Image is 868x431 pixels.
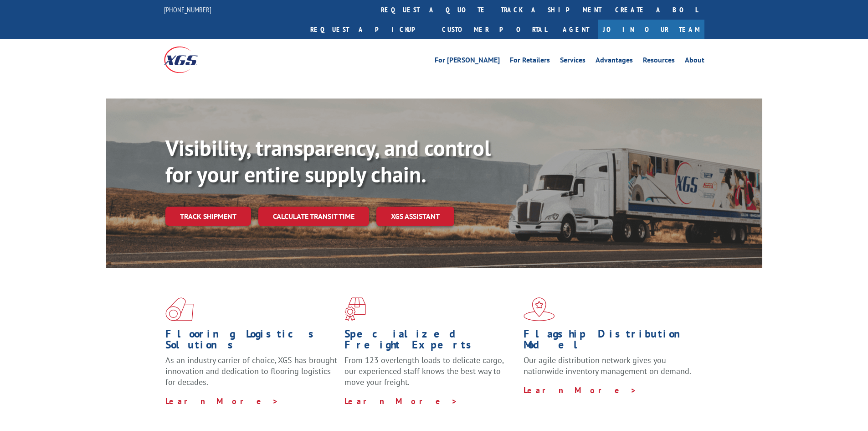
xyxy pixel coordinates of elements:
b: Visibility, transparency, and control for your entire supply chain. [165,134,491,188]
a: For Retailers [510,57,550,67]
a: For [PERSON_NAME] [435,57,500,67]
span: Our agile distribution network gives you nationwide inventory management on demand. [524,355,691,376]
a: Agent [554,20,598,39]
a: [PHONE_NUMBER] [164,5,211,14]
h1: Flagship Distribution Model [524,328,696,355]
p: From 123 overlength loads to delicate cargo, our experienced staff knows the best way to move you... [344,355,517,395]
a: Learn More > [344,396,458,406]
a: Customer Portal [435,20,554,39]
a: XGS ASSISTANT [376,207,454,226]
a: Join Our Team [598,20,704,39]
span: As an industry carrier of choice, XGS has brought innovation and dedication to flooring logistics... [165,355,337,387]
a: About [685,57,704,67]
a: Calculate transit time [258,207,369,226]
h1: Specialized Freight Experts [344,328,517,355]
a: Request a pickup [303,20,435,39]
img: xgs-icon-focused-on-flooring-red [344,297,366,321]
img: xgs-icon-flagship-distribution-model-red [524,297,555,321]
a: Resources [643,57,675,67]
h1: Flooring Logistics Solutions [165,328,338,355]
a: Learn More > [524,385,637,395]
a: Track shipment [165,207,251,226]
a: Services [560,57,586,67]
a: Advantages [596,57,633,67]
a: Learn More > [165,396,279,406]
img: xgs-icon-total-supply-chain-intelligence-red [165,297,194,321]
